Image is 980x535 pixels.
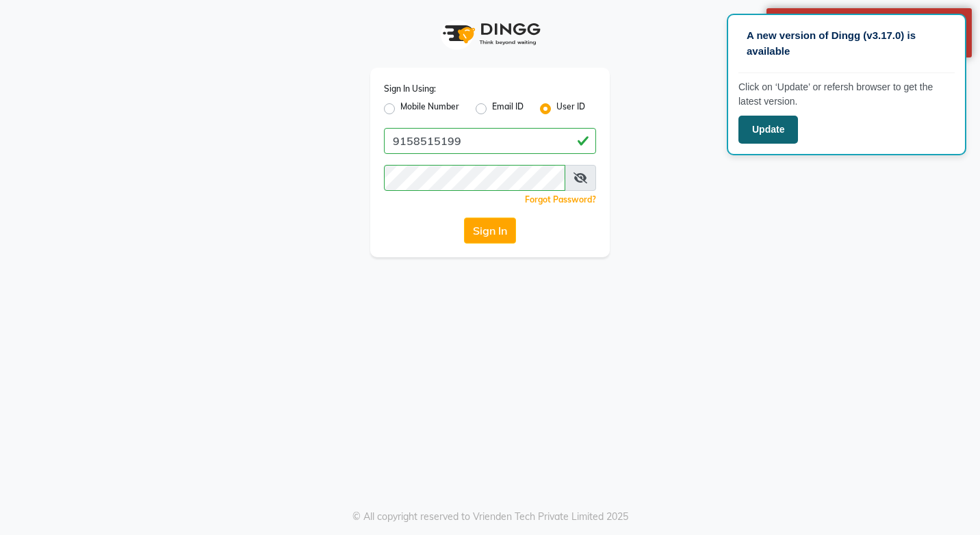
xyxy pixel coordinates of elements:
[384,128,596,154] input: Username
[400,101,459,117] label: Mobile Number
[556,101,585,117] label: User ID
[738,80,955,109] p: Click on ‘Update’ or refersh browser to get the latest version.
[435,14,545,54] img: logo1.svg
[747,28,946,59] p: A new version of Dingg (v3.17.0) is available
[384,165,565,191] input: Username
[492,101,524,117] label: Email ID
[464,218,516,244] button: Sign In
[525,194,596,205] a: Forgot Password?
[738,116,798,144] button: Update
[384,83,436,95] label: Sign In Using:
